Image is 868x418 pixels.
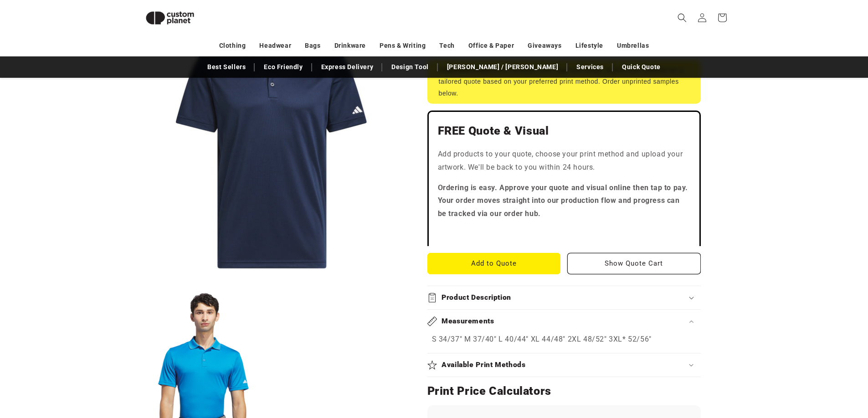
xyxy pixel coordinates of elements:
[438,183,688,218] strong: Ordering is easy. Approve your quote and visual online then tap to pay. Your order moves straight...
[317,59,378,75] a: Express Delivery
[259,38,291,54] a: Headwear
[617,59,665,75] a: Quick Quote
[572,59,608,75] a: Services
[427,310,701,333] summary: Measurements
[219,38,246,54] a: Clothing
[439,38,454,54] a: Tech
[203,59,250,75] a: Best Sellers
[427,253,561,274] button: Add to Quote
[438,148,690,174] p: Add products to your quote, choose your print method and upload your artwork. We'll be back to yo...
[716,320,868,418] iframe: Chat Widget
[387,59,433,75] a: Design Tool
[334,38,366,54] a: Drinkware
[380,38,426,54] a: Pens & Writing
[672,8,692,28] summary: Search
[438,228,690,237] iframe: Customer reviews powered by Trustpilot
[442,59,563,75] a: [PERSON_NAME] / [PERSON_NAME]
[438,124,690,138] h2: FREE Quote & Visual
[442,317,494,326] h2: Measurements
[138,4,202,32] img: Custom Planet
[617,38,649,54] a: Umbrellas
[442,293,511,302] h2: Product Description
[427,353,701,377] summary: Available Print Methods
[427,384,701,398] h2: Print Price Calculators
[575,38,603,54] a: Lifestyle
[259,59,307,75] a: Eco Friendly
[442,360,526,370] h2: Available Print Methods
[528,38,561,54] a: Giveaways
[305,38,320,54] a: Bags
[432,333,696,346] p: S 34/37" M 37/40" L 40/44" XL 44/48" 2XL 48/52" 3XL* 52/56"
[427,60,701,104] div: Price excludes your logo and setup. Submit your artwork for a tailored quote based on your prefer...
[567,253,701,274] button: Show Quote Cart
[468,38,514,54] a: Office & Paper
[427,286,701,309] summary: Product Description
